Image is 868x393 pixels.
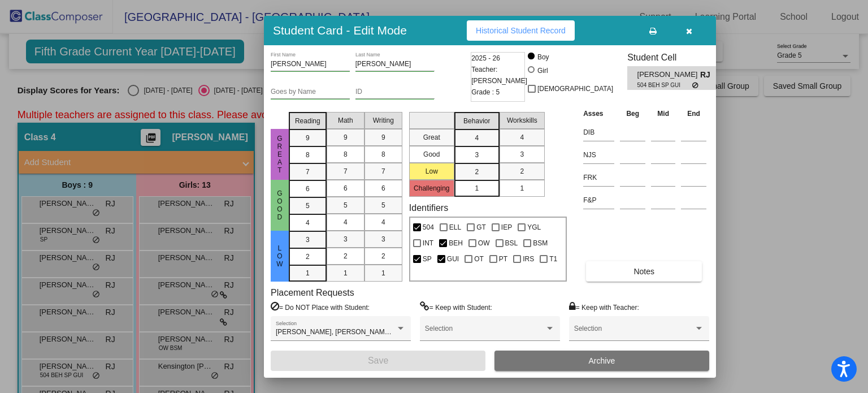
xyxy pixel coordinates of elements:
[537,82,613,96] span: [DEMOGRAPHIC_DATA]
[271,287,354,298] label: Placement Requests
[344,268,348,278] span: 1
[580,107,617,120] th: Asses
[471,87,500,98] span: Grade : 5
[276,328,568,336] span: [PERSON_NAME], [PERSON_NAME], [PERSON_NAME], [PERSON_NAME] [PERSON_NAME]
[381,251,385,261] span: 2
[537,66,548,76] div: Girl
[381,268,385,278] span: 1
[499,252,507,266] span: PT
[275,189,285,221] span: Good
[583,169,614,186] input: assessment
[306,268,310,278] span: 1
[586,261,702,282] button: Notes
[306,133,310,143] span: 9
[478,236,490,250] span: OW
[447,252,459,266] span: GUI
[271,301,370,313] label: = Do NOT Place with Student:
[449,236,463,250] span: BEH
[589,356,615,365] span: Archive
[306,184,310,194] span: 6
[583,192,614,209] input: assessment
[475,183,479,193] span: 1
[475,150,479,160] span: 3
[476,26,566,35] span: Historical Student Record
[381,200,385,210] span: 5
[275,135,285,174] span: Great
[306,218,310,228] span: 4
[467,20,575,41] button: Historical Student Record
[344,149,348,159] span: 8
[520,183,524,193] span: 1
[471,64,527,87] span: Teacher: [PERSON_NAME]
[475,167,479,177] span: 2
[306,167,310,177] span: 7
[637,69,700,81] span: [PERSON_NAME]
[306,201,310,211] span: 5
[569,301,639,313] label: = Keep with Teacher:
[409,202,448,213] label: Identifiers
[306,235,310,245] span: 3
[423,221,434,234] span: 504
[306,150,310,160] span: 8
[344,166,348,176] span: 7
[344,234,348,244] span: 3
[505,236,518,250] span: BSL
[537,52,549,62] div: Boy
[381,149,385,159] span: 8
[368,356,388,365] span: Save
[463,116,490,126] span: Behavior
[523,252,534,266] span: IRS
[637,81,692,89] span: 504 BEH SP GUI
[275,244,285,268] span: Low
[520,149,524,159] span: 3
[617,107,648,120] th: Beg
[633,267,654,276] span: Notes
[520,132,524,142] span: 4
[306,252,310,262] span: 2
[271,351,485,371] button: Save
[373,115,394,126] span: Writing
[295,116,320,126] span: Reading
[344,251,348,261] span: 2
[475,133,479,143] span: 4
[271,88,350,96] input: goes by name
[344,183,348,193] span: 6
[520,166,524,176] span: 2
[381,234,385,244] span: 3
[494,351,709,371] button: Archive
[627,52,726,63] h3: Student Cell
[344,217,348,227] span: 4
[471,53,500,64] span: 2025 - 26
[423,236,433,250] span: INT
[344,200,348,210] span: 5
[648,107,678,120] th: Mid
[533,236,548,250] span: BSM
[700,69,716,81] span: RJ
[338,115,353,126] span: Math
[527,221,541,234] span: YGL
[344,132,348,142] span: 9
[381,166,385,176] span: 7
[476,221,486,234] span: GT
[583,124,614,141] input: assessment
[474,252,484,266] span: OT
[549,252,557,266] span: T1
[420,301,492,313] label: = Keep with Student:
[423,252,432,266] span: SP
[501,221,512,234] span: IEP
[583,146,614,163] input: assessment
[678,107,709,120] th: End
[449,221,461,234] span: ELL
[381,132,385,142] span: 9
[381,217,385,227] span: 4
[381,183,385,193] span: 6
[507,115,537,126] span: Workskills
[273,23,407,37] h3: Student Card - Edit Mode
